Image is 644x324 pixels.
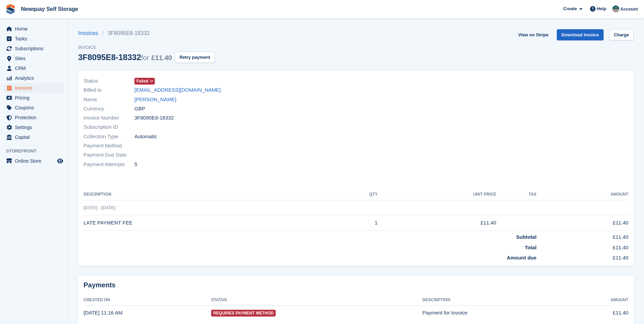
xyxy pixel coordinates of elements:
span: £11.40 [151,54,172,61]
a: menu [3,93,64,103]
span: 5 [134,161,137,168]
span: Payment Method [84,142,134,150]
span: Invoice Number [84,114,134,122]
span: Invoice [78,44,215,51]
span: Storefront [6,148,68,155]
a: menu [3,83,64,93]
span: Payment Attempts [84,161,134,168]
span: Status [84,77,134,85]
a: menu [3,113,64,122]
a: Download Invoice [557,29,604,40]
td: Payment for Invoice [422,305,570,320]
a: Charge [609,29,634,40]
time: 2025-09-23 10:16:27 UTC [84,310,123,316]
th: Description [422,295,570,306]
span: Online Store [15,156,56,166]
a: menu [3,64,64,73]
strong: Total [525,245,537,250]
th: Amount [570,295,628,306]
span: Requires Payment Method [211,310,276,317]
span: Create [563,5,577,12]
a: menu [3,54,64,63]
td: £11.40 [536,215,628,231]
span: Account [620,6,638,13]
span: CRM [15,64,56,73]
span: Capital [15,132,56,142]
td: £11.40 [378,215,496,231]
a: menu [3,132,64,142]
span: Automatic [134,133,157,141]
a: menu [3,24,64,34]
td: £11.40 [536,241,628,252]
span: Sites [15,54,56,63]
img: stora-icon-8386f47178a22dfd0bd8f6a31ec36ba5ce8667c1dd55bd0f319d3a0aa187defe.svg [5,4,16,14]
span: Analytics [15,73,56,83]
span: Coupons [15,103,56,112]
a: Newquay Self Storage [18,3,81,15]
span: Subscriptions [15,44,56,53]
th: Unit Price [378,189,496,200]
span: Settings [15,123,56,132]
th: Created On [84,295,211,306]
td: £11.40 [536,231,628,241]
a: menu [3,34,64,43]
span: for [141,54,149,61]
a: View on Stripe [515,29,551,40]
th: Tax [496,189,537,200]
div: 3F8095E8-18332 [78,53,172,62]
a: menu [3,44,64,53]
button: Retry payment [175,52,215,63]
th: QTY [334,189,378,200]
span: Billed to [84,86,134,94]
td: LATE PAYMENT FEE [84,215,334,231]
span: Home [15,24,56,34]
a: menu [3,73,64,83]
th: Amount [536,189,628,200]
span: [DATE] - [DATE] [84,205,115,210]
span: Collection Type [84,133,134,141]
a: menu [3,123,64,132]
span: GBP [134,105,145,113]
span: Payment Due Date [84,151,134,159]
span: 3F8095E8-18332 [134,114,174,122]
a: [PERSON_NAME] [134,96,176,104]
span: Failed [136,78,148,84]
span: Currency [84,105,134,113]
nav: breadcrumbs [78,29,215,37]
td: 1 [334,215,378,231]
img: Tina [612,5,619,12]
a: [EMAIL_ADDRESS][DOMAIN_NAME] [134,86,221,94]
td: £11.40 [570,305,628,320]
a: Invoices [78,29,102,37]
a: Preview store [56,157,64,165]
h2: Payments [84,281,628,289]
strong: Subtotal [516,234,536,240]
span: Tasks [15,34,56,43]
span: Subscription ID [84,123,134,131]
span: Help [597,5,606,12]
span: Invoices [15,83,56,93]
th: Description [84,189,334,200]
a: menu [3,103,64,112]
strong: Amount due [507,255,537,260]
th: Status [211,295,422,306]
span: Pricing [15,93,56,103]
td: £11.40 [536,251,628,262]
a: Failed [134,77,155,85]
a: menu [3,156,64,166]
span: Protection [15,113,56,122]
span: Name [84,96,134,104]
